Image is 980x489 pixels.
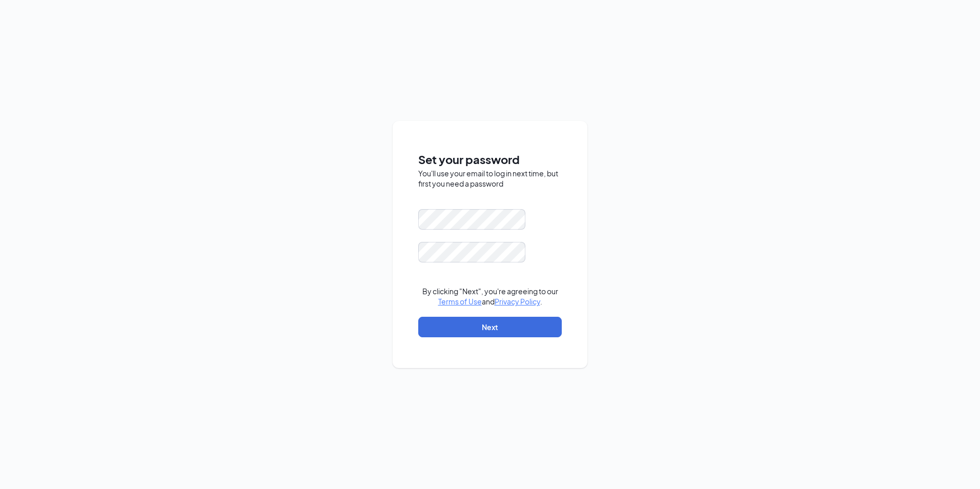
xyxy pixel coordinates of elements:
[418,317,562,337] button: Next
[418,151,562,169] span: Set your password
[438,297,482,306] a: Terms of Use
[418,286,562,307] div: By clicking "Next", you're agreeing to our and .
[418,168,562,189] div: You'll use your email to log in next time, but first you need a password
[495,297,540,306] a: Privacy Policy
